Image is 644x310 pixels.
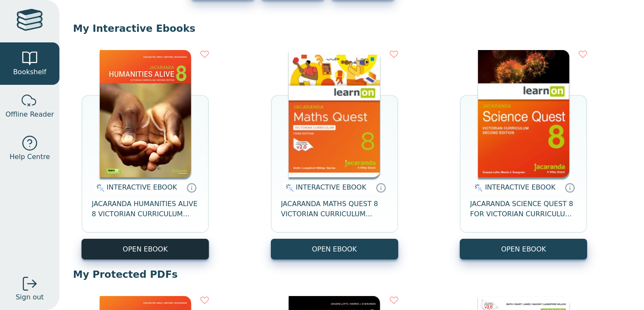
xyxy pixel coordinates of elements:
[376,182,386,193] a: Interactive eBooks are accessed online via the publisher’s portal. They contain interactive resou...
[9,152,50,162] span: Help Centre
[472,183,483,193] img: interactive.svg
[283,183,294,193] img: interactive.svg
[100,50,191,177] img: bee2d5d4-7b91-e911-a97e-0272d098c78b.jpg
[271,239,398,260] button: OPEN EBOOK
[73,22,630,35] p: My Interactive Ebooks
[485,183,555,191] span: INTERACTIVE EBOOK
[6,109,54,120] span: Offline Reader
[92,199,199,219] span: JACARANDA HUMANITIES ALIVE 8 VICTORIAN CURRICULUM LEARNON EBOOK 2E
[470,199,577,219] span: JACARANDA SCIENCE QUEST 8 FOR VICTORIAN CURRICULUM LEARNON 2E EBOOK
[13,67,46,77] span: Bookshelf
[460,239,587,260] button: OPEN EBOOK
[16,292,44,302] span: Sign out
[289,50,380,177] img: c004558a-e884-43ec-b87a-da9408141e80.jpg
[73,268,630,281] p: My Protected PDFs
[94,183,104,193] img: interactive.svg
[478,50,569,177] img: fffb2005-5288-ea11-a992-0272d098c78b.png
[296,183,366,191] span: INTERACTIVE EBOOK
[82,239,209,260] button: OPEN EBOOK
[186,182,197,193] a: Interactive eBooks are accessed online via the publisher’s portal. They contain interactive resou...
[565,182,575,193] a: Interactive eBooks are accessed online via the publisher’s portal. They contain interactive resou...
[107,183,177,191] span: INTERACTIVE EBOOK
[281,199,388,219] span: JACARANDA MATHS QUEST 8 VICTORIAN CURRICULUM LEARNON EBOOK 3E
